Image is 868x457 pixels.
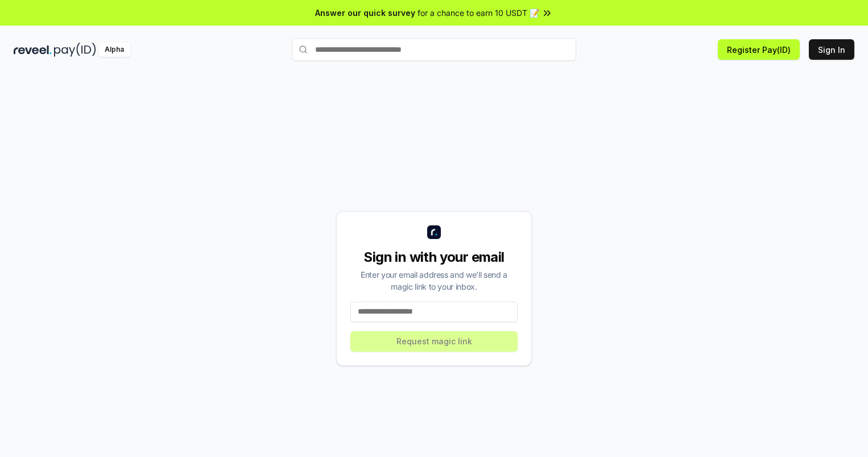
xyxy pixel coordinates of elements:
img: pay_id [54,43,96,57]
img: reveel_dark [14,43,52,57]
img: logo_small [427,225,441,239]
button: Register Pay(ID) [718,39,800,60]
button: Sign In [809,39,854,60]
div: Enter your email address and we’ll send a magic link to your inbox. [350,269,518,293]
span: for a chance to earn 10 USDT 📝 [418,7,539,19]
div: Sign in with your email [350,248,518,266]
span: Answer our quick survey [315,7,415,19]
div: Alpha [98,43,130,57]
